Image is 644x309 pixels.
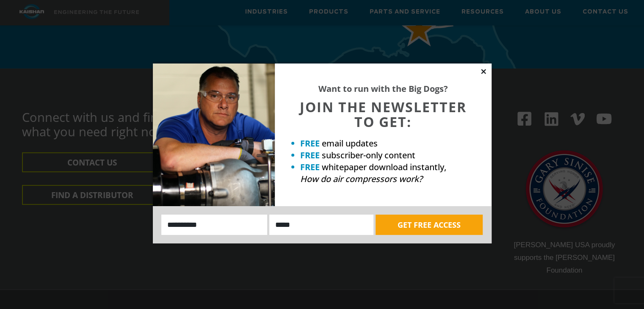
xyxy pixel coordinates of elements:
[376,215,483,235] button: GET FREE ACCESS
[269,215,373,235] input: Email
[480,68,487,75] button: Close
[322,149,415,161] span: subscriber-only content
[300,138,320,149] strong: FREE
[322,161,446,173] span: whitepaper download instantly,
[322,138,378,149] span: email updates
[300,98,467,131] span: JOIN THE NEWSLETTER TO GET:
[161,215,268,235] input: Name:
[300,161,320,173] strong: FREE
[318,83,448,94] strong: Want to run with the Big Dogs?
[300,149,320,161] strong: FREE
[300,173,423,185] em: How do air compressors work?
